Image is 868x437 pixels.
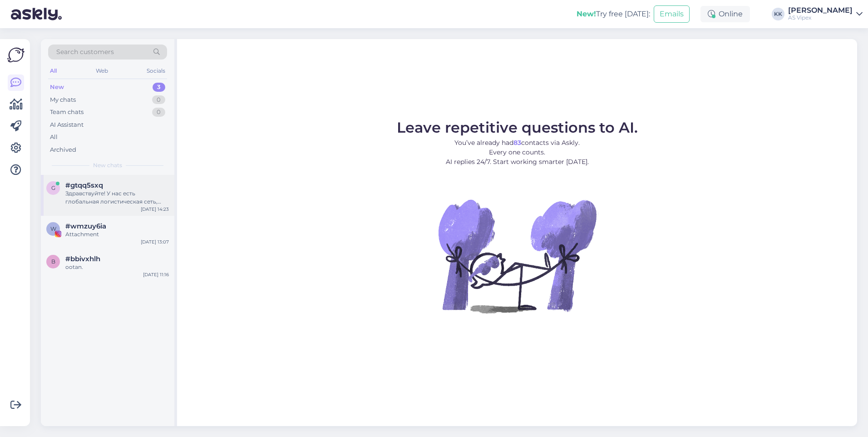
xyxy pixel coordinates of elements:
div: [DATE] 13:07 [141,238,169,245]
b: 83 [513,139,521,147]
div: [DATE] 14:23 [141,206,169,213]
span: b [51,258,55,265]
img: Askly Logo [7,46,25,64]
b: New! [577,10,596,18]
span: #bbivxhlh [65,255,100,263]
span: New chats [93,161,122,169]
div: 3 [153,83,165,92]
div: AI Assistant [50,120,84,129]
div: Socials [145,65,167,77]
p: You’ve already had contacts via Askly. Every one counts. AI replies 24/7. Start working smarter [... [397,138,638,167]
span: w [50,225,56,232]
div: Attachment [65,230,169,238]
img: No Chat active [435,174,599,338]
div: Здравствуйте! У нас есть глобальная логистическая сеть, которая обеспечивает своевременную достав... [65,189,169,206]
div: All [48,65,59,77]
span: g [51,184,55,191]
span: Search customers [56,47,114,57]
button: Emails [654,5,690,23]
span: #wmzuy6ia [65,222,106,230]
div: Team chats [50,108,84,117]
div: 0 [152,108,165,117]
div: New [50,83,64,92]
div: Try free [DATE]: [577,9,650,20]
div: [DATE] 11:16 [143,271,169,278]
div: AS Vipex [788,14,853,21]
div: ootan. [65,263,169,271]
div: My chats [50,95,76,104]
div: Archived [50,145,76,154]
div: 0 [152,95,165,104]
div: All [50,133,58,142]
span: #gtqq5sxq [65,181,103,189]
a: [PERSON_NAME]AS Vipex [788,7,863,21]
div: KK [772,8,784,20]
div: [PERSON_NAME] [788,7,853,14]
div: Web [94,65,110,77]
div: Online [700,6,750,22]
span: Leave repetitive questions to AI. [397,119,638,136]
